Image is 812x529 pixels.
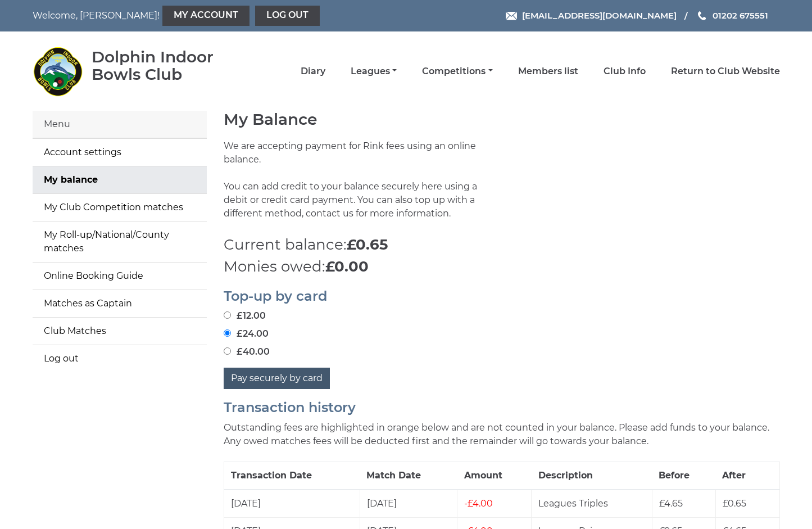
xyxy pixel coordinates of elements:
h2: Top-up by card [224,289,780,304]
a: Competitions [422,65,492,78]
a: My balance [33,166,207,193]
a: Members list [518,65,578,78]
label: £12.00 [224,309,266,323]
input: £12.00 [224,311,231,319]
a: Phone us 01202 675551 [696,9,768,22]
a: Log out [255,6,320,26]
input: £24.00 [224,329,231,337]
a: Leagues [351,65,397,78]
th: Before [652,462,715,490]
p: Outstanding fees are highlighted in orange below and are not counted in your balance. Please add ... [224,421,780,448]
span: £4.65 [659,498,683,509]
div: Dolphin Indoor Bowls Club [92,48,246,83]
p: Monies owed: [224,256,780,278]
a: Account settings [33,139,207,166]
h2: Transaction history [224,400,780,415]
a: Online Booking Guide [33,263,207,290]
input: £40.00 [224,347,231,355]
a: Return to Club Website [671,65,780,78]
strong: £0.00 [325,257,369,275]
th: Description [532,462,652,490]
a: Matches as Captain [33,290,207,317]
label: £24.00 [224,327,269,341]
td: [DATE] [224,490,360,518]
span: £0.65 [723,498,746,509]
th: Transaction Date [224,462,360,490]
nav: Welcome, [PERSON_NAME]! [33,6,334,26]
a: Diary [301,65,325,78]
td: Leagues Triples [532,490,652,518]
a: Log out [33,345,207,372]
a: My Roll-up/National/County matches [33,221,207,262]
a: My Account [162,6,250,26]
span: [EMAIL_ADDRESS][DOMAIN_NAME] [522,10,677,21]
span: £4.00 [464,498,493,509]
img: Dolphin Indoor Bowls Club [33,46,83,97]
div: Menu [33,111,207,138]
img: Phone us [698,11,706,20]
label: £40.00 [224,345,270,359]
strong: £0.65 [347,236,388,254]
a: Club Matches [33,318,207,345]
a: Club Info [604,65,646,78]
span: 01202 675551 [713,10,768,21]
a: My Club Competition matches [33,194,207,221]
th: After [715,462,779,490]
h1: My Balance [224,111,780,128]
th: Match Date [360,462,457,490]
button: Pay securely by card [224,368,330,389]
a: Email [EMAIL_ADDRESS][DOMAIN_NAME] [506,9,677,22]
th: Amount [457,462,532,490]
p: Current balance: [224,234,780,256]
td: [DATE] [360,490,457,518]
img: Email [506,12,517,20]
p: We are accepting payment for Rink fees using an online balance. You can add credit to your balanc... [224,139,493,234]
